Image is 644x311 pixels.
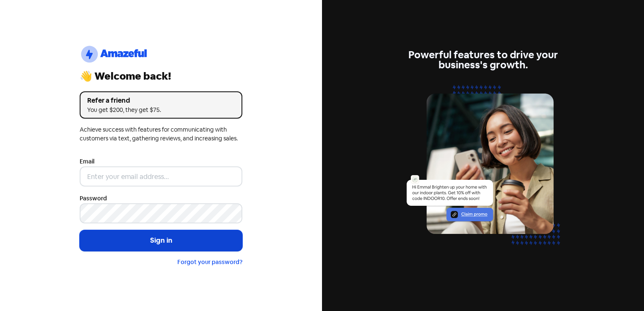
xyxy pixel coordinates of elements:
[87,106,235,114] div: You get $200, they get $75.
[80,125,242,143] div: Achieve success with features for communicating with customers via text, gathering reviews, and i...
[402,80,564,261] img: text-marketing
[80,230,242,251] button: Sign in
[87,96,235,106] div: Refer a friend
[80,166,242,187] input: Enter your email address...
[80,194,107,203] label: Password
[177,258,242,266] a: Forgot your password?
[80,71,242,81] div: 👋 Welcome back!
[80,157,94,166] label: Email
[402,50,564,70] div: Powerful features to drive your business's growth.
